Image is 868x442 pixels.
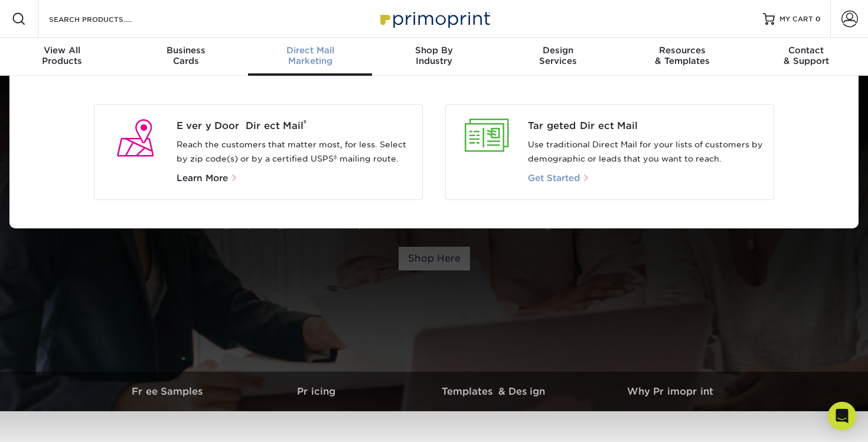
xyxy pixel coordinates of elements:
[248,38,372,76] a: Direct MailMarketing
[48,12,163,26] input: SEARCH PRODUCTS.....
[177,119,413,133] a: Every Door Direct Mail®
[744,45,868,56] span: Contact
[375,6,493,31] img: Primoprint
[372,38,496,76] a: Shop ByIndustry
[496,45,620,56] span: Design
[372,45,496,56] span: Shop By
[248,45,372,66] div: Marketing
[620,45,744,56] span: Resources
[124,45,248,56] span: Business
[528,174,590,183] a: Get Started
[248,45,372,56] span: Direct Mail
[528,138,765,166] p: Use traditional Direct Mail for your lists of customers by demographic or leads that you want to ...
[744,45,868,66] div: & Support
[744,38,868,76] a: Contact& Support
[496,38,620,76] a: DesignServices
[620,38,744,76] a: Resources& Templates
[124,45,248,66] div: Cards
[177,119,413,133] span: Every Door Direct Mail
[828,402,856,430] div: Open Intercom Messenger
[815,15,821,23] span: 0
[528,119,765,133] a: Targeted Direct Mail
[496,45,620,66] div: Services
[177,173,228,183] span: Learn More
[177,174,243,183] a: Learn More
[304,118,306,127] sup: ®
[372,45,496,66] div: Industry
[177,138,413,166] p: Reach the customers that matter most, for less. Select by zip code(s) or by a certified USPS® mai...
[620,45,744,66] div: & Templates
[124,38,248,76] a: BusinessCards
[528,173,580,183] span: Get Started
[779,14,813,24] span: MY CART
